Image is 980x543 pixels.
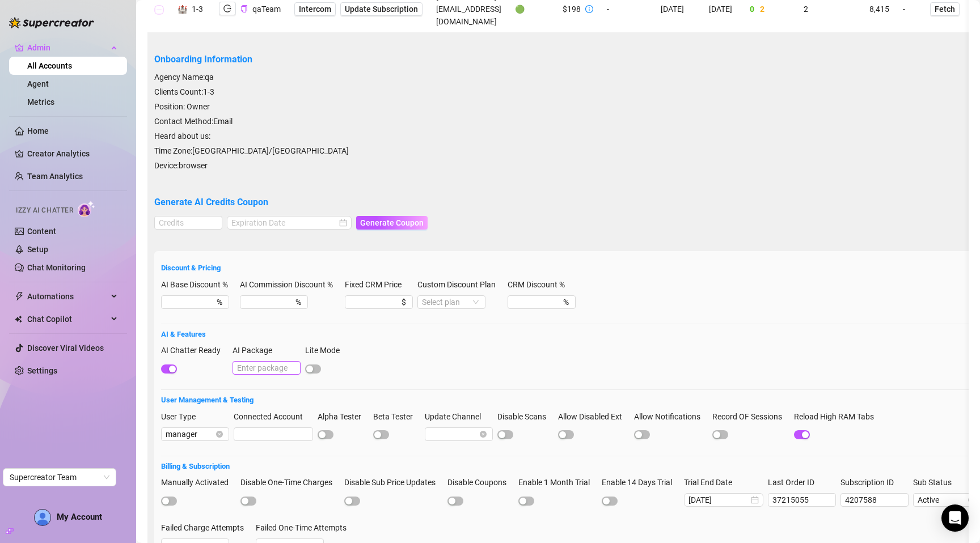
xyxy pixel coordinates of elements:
[602,497,618,506] button: Enable 14 Days Trial
[234,410,310,423] label: Connected Account
[558,410,630,423] label: Allow Disabled Ext
[840,476,901,489] label: Subscription ID
[913,476,959,489] label: Sub Status
[425,410,488,423] label: Update Channel
[161,364,177,374] button: AI Chatter Ready
[318,410,369,423] label: Alpha Tester
[154,161,208,170] span: Device: browser
[256,521,354,534] label: Failed One-Time Attempts
[154,73,214,82] span: Agency Name: qa
[161,278,235,291] label: AI Base Discount %
[27,287,108,306] span: Automations
[161,497,177,506] button: Manually Activated
[299,3,331,15] span: Intercom
[634,410,708,423] label: Allow Notifications
[558,430,574,439] button: Allow Disabled Ext
[35,510,50,525] img: AD_cMMTxCeTpmN1d5MnKJ1j-_uXZCpTKapSSqNGg4PyXtR_tCW7gZXTNmFz2tpVv9LSyNV7ff1CaS4f4q0HLYKULQOwoM5GQR...
[223,5,231,12] span: logout
[305,364,321,374] button: Lite Mode
[27,172,83,181] a: Team Analytics
[15,43,24,52] span: crown
[634,430,650,439] button: Allow Notifications
[161,476,236,489] label: Manually Activated
[216,431,223,438] span: close-circle
[166,428,225,440] span: manager
[804,5,808,14] span: 2
[240,5,248,12] span: copy
[161,410,203,423] label: User Type
[585,5,593,13] span: info-circle
[930,2,960,16] button: Fetch
[447,497,463,506] button: Disable Coupons
[373,430,389,439] button: Beta Tester
[345,5,418,14] span: Update Subscription
[154,131,210,141] span: Heard about us:
[16,205,73,216] span: Izzy AI Chatter
[941,504,969,532] div: Open Intercom Messenger
[6,527,14,535] span: build
[305,344,347,357] label: Lite Mode
[918,494,977,506] span: Active
[219,2,236,15] button: logout
[515,5,525,14] span: 🟢
[27,343,104,353] a: Discover Viral Videos
[768,494,835,506] input: Last Order ID
[340,2,423,16] button: Update Subscription
[373,410,420,423] label: Beta Tester
[166,296,214,308] input: AI Base Discount %
[161,344,228,357] label: AI Chatter Ready
[234,427,313,441] input: Connected Account
[318,430,333,439] button: Alpha Tester
[161,521,251,534] label: Failed Charge Attempts
[841,494,908,506] input: Subscription ID
[154,146,349,155] span: Time Zone: [GEOGRAPHIC_DATA]/[GEOGRAPHIC_DATA]
[27,227,56,236] a: Content
[252,5,281,14] span: qaTeam
[344,476,443,489] label: Disable Sub Price Updates
[794,430,810,439] button: Reload High RAM Tabs
[345,278,409,291] label: Fixed CRM Price
[244,296,293,308] input: AI Commission Discount %
[356,216,428,230] button: Generate Coupon
[155,5,164,14] button: Collapse row
[233,344,280,357] label: AI Package
[750,5,754,14] span: 0
[27,366,57,375] a: Settings
[27,79,49,88] a: Agent
[27,126,49,135] a: Home
[240,278,340,291] label: AI Commission Discount %
[240,476,340,489] label: Disable One-Time Charges
[294,2,336,16] a: Intercom
[154,87,214,96] span: Clients Count: 1-3
[968,497,975,503] span: close-circle
[231,217,337,229] input: Expiration Date
[602,476,679,489] label: Enable 14 Days Trial
[349,296,399,308] input: Fixed CRM Price
[563,3,581,15] div: $198
[27,245,48,254] a: Setup
[760,5,764,14] span: 2
[447,476,514,489] label: Disable Coupons
[78,201,95,217] img: AI Chatter
[57,512,102,522] span: My Account
[154,117,233,126] span: Contact Method: Email
[27,39,108,57] span: Admin
[794,410,881,423] label: Reload High RAM Tabs
[935,5,955,14] span: Fetch
[869,5,889,14] span: 8,415
[688,494,749,506] input: Trial End Date
[712,410,789,423] label: Record OF Sessions
[9,17,94,28] img: logo-BBDzfeDw.svg
[155,217,222,229] input: Credits
[712,430,728,439] button: Record OF Sessions
[192,3,203,15] div: 1-3
[178,3,187,15] div: 🏰
[27,97,54,107] a: Metrics
[233,361,301,375] input: AI Package
[497,430,513,439] button: Disable Scans
[240,5,248,13] button: Copy Account UID
[480,431,487,438] span: close-circle
[27,145,118,163] a: Creator Analytics
[684,476,740,489] label: Trial End Date
[154,102,210,111] span: Position: Owner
